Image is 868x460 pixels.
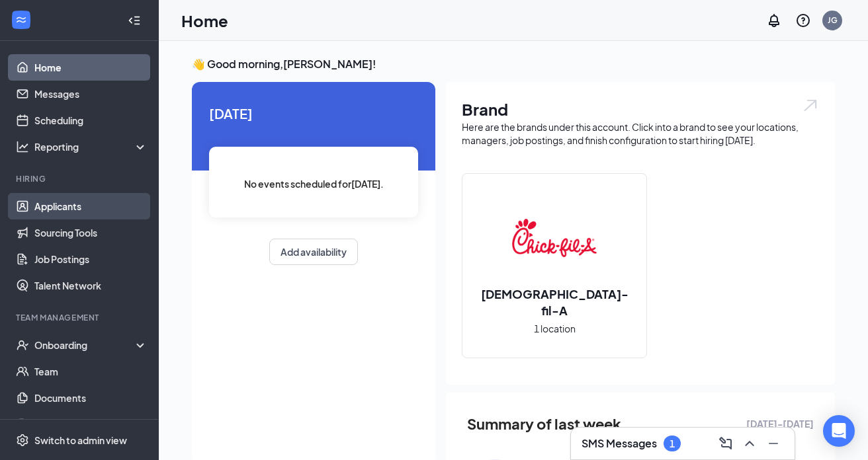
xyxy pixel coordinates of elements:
[16,338,29,352] svg: UserCheck
[34,246,148,272] a: Job Postings
[742,436,758,451] svg: ChevronUp
[462,286,646,319] h2: [DEMOGRAPHIC_DATA]-fil-A
[269,239,358,265] button: Add availability
[128,14,141,27] svg: Collapse
[765,436,781,451] svg: Minimize
[244,176,384,191] span: No events scheduled for [DATE] .
[181,9,228,32] h1: Home
[34,81,148,107] a: Messages
[795,13,811,28] svg: QuestionInfo
[34,272,148,299] a: Talent Network
[34,219,148,246] a: Sourcing Tools
[823,415,855,447] div: Open Intercom Messenger
[16,140,29,153] svg: Analysis
[582,436,657,451] h3: SMS Messages
[34,54,148,81] a: Home
[34,193,148,219] a: Applicants
[16,434,29,447] svg: Settings
[828,15,838,26] div: JG
[746,416,814,431] span: [DATE] - [DATE]
[467,412,621,436] span: Summary of last week
[802,98,819,113] img: open.6027fd2a22e1237b5b06.svg
[34,140,148,153] div: Reporting
[15,13,28,26] svg: WorkstreamLogo
[16,312,145,323] div: Team Management
[34,107,148,134] a: Scheduling
[34,434,127,447] div: Switch to admin view
[34,358,148,385] a: Team
[715,433,736,454] button: ComposeMessage
[739,433,760,454] button: ChevronUp
[462,120,819,147] div: Here are the brands under this account. Click into a brand to see your locations, managers, job p...
[763,433,784,454] button: Minimize
[670,438,675,449] div: 1
[34,338,136,352] div: Onboarding
[462,98,819,120] h1: Brand
[209,103,418,124] span: [DATE]
[512,196,597,280] img: Chick-fil-A
[766,13,782,28] svg: Notifications
[34,385,148,411] a: Documents
[34,411,148,438] a: SurveysCrown
[718,436,734,451] svg: ComposeMessage
[192,57,835,71] h3: 👋 Good morning, [PERSON_NAME] !
[534,321,576,336] span: 1 location
[16,173,145,184] div: Hiring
